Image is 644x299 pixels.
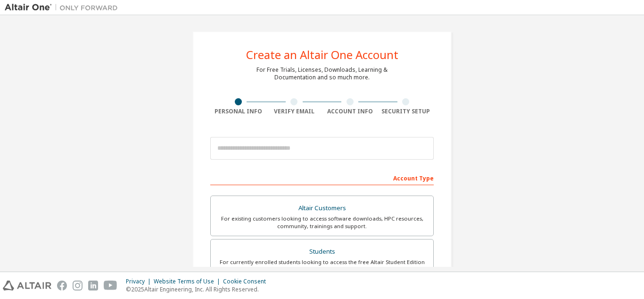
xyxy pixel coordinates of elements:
[216,215,428,230] div: For existing customers looking to access software downloads, HPC resources, community, trainings ...
[3,281,51,290] img: altair_logo.svg
[88,281,98,290] img: linkedin.svg
[378,108,434,115] div: Security Setup
[216,258,428,273] div: For currently enrolled students looking to access the free Altair Student Edition bundle and all ...
[73,281,83,290] img: instagram.svg
[154,278,223,285] div: Website Terms of Use
[216,202,428,215] div: Altair Customers
[322,108,378,115] div: Account Info
[5,3,123,12] img: Altair One
[210,170,434,185] div: Account Type
[216,245,428,258] div: Students
[126,285,272,293] p: © 2025 Altair Engineering, Inc. All Rights Reserved.
[126,278,154,285] div: Privacy
[266,108,322,115] div: Verify Email
[104,281,117,290] img: youtube.svg
[210,108,266,115] div: Personal Info
[57,281,67,290] img: facebook.svg
[223,278,272,285] div: Cookie Consent
[246,49,398,60] div: Create an Altair One Account
[256,66,388,81] div: For Free Trials, Licenses, Downloads, Learning & Documentation and so much more.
